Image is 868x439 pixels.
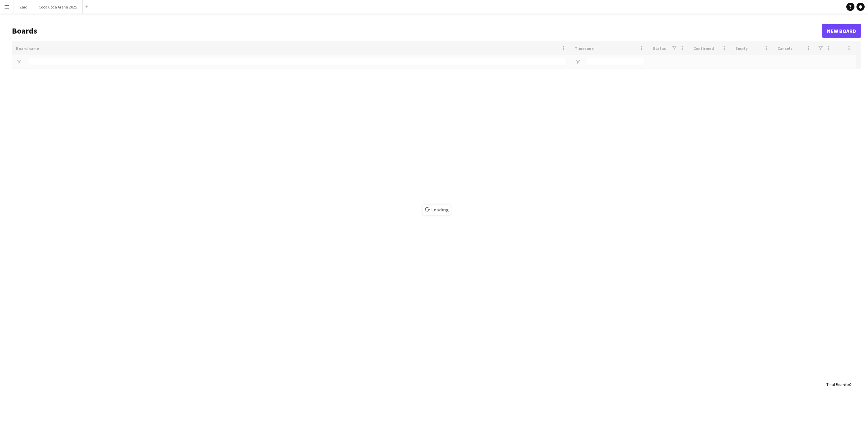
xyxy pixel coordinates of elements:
[422,205,451,215] span: Loading
[849,382,851,387] span: 0
[12,26,822,36] h1: Boards
[14,0,33,14] button: Zaid
[826,378,851,391] div: :
[33,0,83,14] button: Coca Coca Arena 2025
[822,24,861,38] a: New Board
[826,382,848,387] span: Total Boards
